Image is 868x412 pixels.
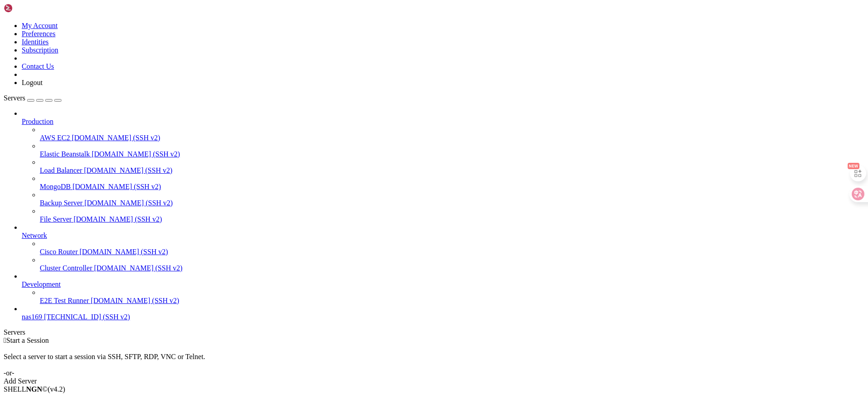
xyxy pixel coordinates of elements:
li: Network [22,223,864,272]
li: Production [22,109,864,223]
li: Backup Server [DOMAIN_NAME] (SSH v2) [40,191,864,207]
span: Elastic Beanstalk [40,150,90,158]
a: Servers [4,94,61,102]
a: Backup Server [DOMAIN_NAME] (SSH v2) [40,199,864,207]
a: nas169 [TECHNICAL_ID] (SSH v2) [22,313,864,321]
span: Start a Session [6,336,49,344]
a: AWS EC2 [DOMAIN_NAME] (SSH v2) [40,134,864,142]
a: Development [22,280,864,289]
span: Load Balancer [40,166,82,174]
div: Servers [4,328,864,336]
a: E2E Test Runner [DOMAIN_NAME] (SSH v2) [40,297,864,305]
span:  [4,336,6,344]
li: AWS EC2 [DOMAIN_NAME] (SSH v2) [40,126,864,142]
span: Production [22,118,53,125]
span: [DOMAIN_NAME] (SSH v2) [72,134,160,142]
a: Identities [22,38,49,46]
li: Load Balancer [DOMAIN_NAME] (SSH v2) [40,158,864,175]
span: Network [22,232,47,239]
li: Cluster Controller [DOMAIN_NAME] (SSH v2) [40,256,864,272]
span: Development [22,280,61,288]
span: Backup Server [40,199,83,207]
li: MongoDB [DOMAIN_NAME] (SSH v2) [40,175,864,191]
span: [DOMAIN_NAME] (SSH v2) [92,150,180,158]
span: [DOMAIN_NAME] (SSH v2) [74,215,162,223]
span: nas169 [22,313,42,321]
span: MongoDB [40,183,71,190]
span: Cluster Controller [40,264,92,272]
a: Cisco Router [DOMAIN_NAME] (SSH v2) [40,248,864,256]
li: Cisco Router [DOMAIN_NAME] (SSH v2) [40,240,864,256]
a: MongoDB [DOMAIN_NAME] (SSH v2) [40,183,864,191]
a: Logout [22,79,42,86]
span: 4.2.0 [48,385,66,393]
a: Subscription [22,46,58,54]
span: [DOMAIN_NAME] (SSH v2) [91,297,179,304]
li: nas169 [TECHNICAL_ID] (SSH v2) [22,305,864,321]
span: E2E Test Runner [40,297,89,304]
a: Production [22,118,864,126]
a: Preferences [22,30,56,38]
span: File Server [40,215,72,223]
span: [DOMAIN_NAME] (SSH v2) [72,183,161,190]
span: [DOMAIN_NAME] (SSH v2) [94,264,183,272]
li: E2E Test Runner [DOMAIN_NAME] (SSH v2) [40,289,864,305]
div: Select a server to start a session via SSH, SFTP, RDP, VNC or Telnet. -or- [4,345,864,377]
a: Load Balancer [DOMAIN_NAME] (SSH v2) [40,166,864,175]
b: NGN [26,385,42,393]
span: [DOMAIN_NAME] (SSH v2) [85,199,173,207]
a: My Account [22,22,58,29]
a: Contact Us [22,62,54,70]
span: [TECHNICAL_ID] (SSH v2) [44,313,130,321]
a: Network [22,232,864,240]
a: Cluster Controller [DOMAIN_NAME] (SSH v2) [40,264,864,272]
span: [DOMAIN_NAME] (SSH v2) [84,166,173,174]
span: AWS EC2 [40,134,70,142]
li: Development [22,272,864,305]
li: File Server [DOMAIN_NAME] (SSH v2) [40,207,864,223]
a: Elastic Beanstalk [DOMAIN_NAME] (SSH v2) [40,150,864,158]
img: Shellngn [4,4,56,13]
a: File Server [DOMAIN_NAME] (SSH v2) [40,215,864,223]
span: SHELL © [4,385,65,393]
span: Servers [4,94,25,102]
span: [DOMAIN_NAME] (SSH v2) [80,248,168,256]
span: Cisco Router [40,248,78,256]
li: Elastic Beanstalk [DOMAIN_NAME] (SSH v2) [40,142,864,158]
div: Add Server [4,377,864,385]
